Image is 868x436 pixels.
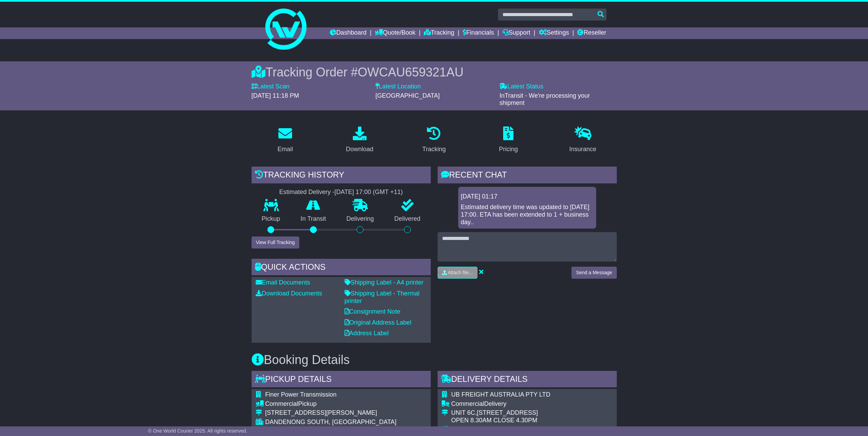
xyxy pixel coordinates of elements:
div: [GEOGRAPHIC_DATA], [GEOGRAPHIC_DATA] [451,426,583,434]
div: Tracking Order # [252,65,617,80]
div: Pricing [499,145,518,154]
div: Estimated delivery time was updated to [DATE] 17:00. ETA has been extended to 1 + business day.. [461,204,593,226]
span: Finer Power Transmission [265,391,337,398]
span: [DATE] 11:18 PM [252,92,299,99]
a: Financials [463,27,494,39]
a: Email Documents [256,279,310,286]
label: Latest Status [499,83,543,90]
span: © One World Courier 2025. All rights reserved. [148,428,247,434]
p: Pickup [252,215,291,223]
button: Send a Message [571,267,616,279]
div: DANDENONG SOUTH, [GEOGRAPHIC_DATA] [265,419,419,426]
a: Quote/Book [375,27,415,39]
label: Latest Scan [252,83,290,90]
a: Consignment Note [345,308,401,315]
span: InTransit - We're processing your shipment [499,92,590,107]
div: Pickup Details [252,371,431,389]
a: Address Label [345,330,389,337]
div: [STREET_ADDRESS][PERSON_NAME] [265,409,419,417]
span: Commercial [451,400,484,407]
label: Latest Location [375,83,421,90]
div: Delivery [451,400,583,408]
a: Support [502,27,530,39]
a: Tracking [418,124,450,156]
a: Shipping Label - Thermal printer [345,290,420,304]
div: Delivery Details [438,371,617,389]
a: Reseller [577,27,606,39]
div: Tracking history [252,167,431,185]
div: Pickup [265,400,419,408]
div: [DATE] 17:00 (GMT +11) [335,189,403,196]
span: Commercial [265,400,298,407]
p: Delivered [384,215,431,223]
a: Download Documents [256,290,322,297]
div: Quick Actions [252,259,431,277]
a: Settings [539,27,569,39]
span: OWCAU659321AU [358,65,463,79]
p: In Transit [290,215,336,223]
div: Insurance [569,145,597,154]
a: Tracking [424,27,454,39]
h3: Booking Details [252,353,617,367]
div: [DATE] 01:17 [461,193,593,201]
a: Pricing [495,124,522,156]
div: Email [277,145,293,154]
div: Estimated Delivery - [252,189,431,196]
div: OPEN 8.30AM CLOSE 4.30PM [451,417,583,424]
div: Download [346,145,373,154]
div: Tracking [422,145,445,154]
a: Insurance [565,124,601,156]
a: Original Address Label [345,319,412,326]
button: View Full Tracking [252,237,299,249]
a: Dashboard [330,27,367,39]
div: UNIT 6C,[STREET_ADDRESS] [451,409,583,417]
a: Email [273,124,297,156]
span: [GEOGRAPHIC_DATA] [375,92,440,99]
div: RECENT CHAT [438,167,617,185]
p: Delivering [336,215,384,223]
a: Download [342,124,378,156]
a: Shipping Label - A4 printer [345,279,424,286]
span: UB FREIGHT AUSTRALIA PTY LTD [451,391,551,398]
